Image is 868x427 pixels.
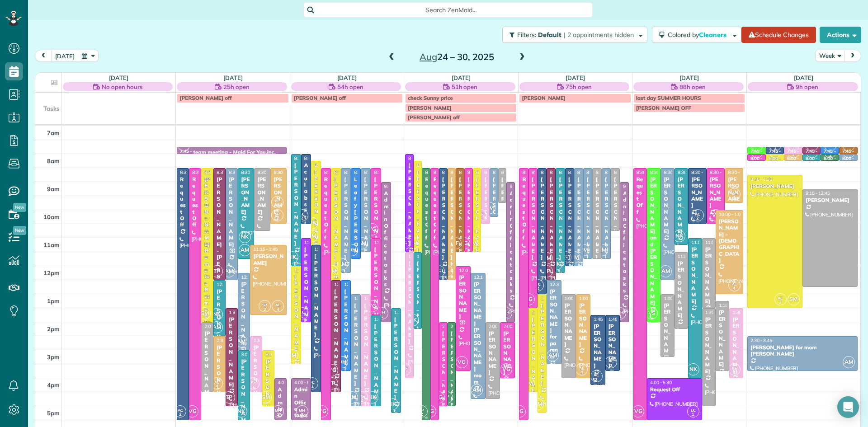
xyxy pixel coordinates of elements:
div: [PERSON_NAME] [705,246,713,305]
div: [PERSON_NAME] [442,330,445,415]
div: [PERSON_NAME] [476,176,479,261]
div: [PERSON_NAME] for mom [PERSON_NAME] [750,344,855,357]
div: [PERSON_NAME] [540,176,544,261]
button: next [844,50,861,62]
div: [PERSON_NAME] [677,176,685,235]
span: 1:00 - 3:15 [664,296,685,301]
span: AC [778,296,783,300]
span: 9:15 - 12:45 [806,190,830,196]
div: [PERSON_NAME] [294,162,298,247]
span: 8:30 - 10:45 [257,169,282,175]
span: NK [550,258,562,270]
div: [PERSON_NAME] [540,302,544,387]
span: 8:00 - 10:30 [304,155,329,161]
span: AM [356,237,368,249]
div: [PERSON_NAME] [458,274,468,320]
a: Filters: Default | 2 appointments hidden [498,27,647,43]
span: 8:30 - 1:00 [541,169,562,175]
div: [PERSON_NAME] [484,176,487,261]
div: [PERSON_NAME] [663,176,671,235]
span: AC [562,253,568,258]
div: [PERSON_NAME] [586,176,590,261]
span: 11:00 - 1:30 [705,239,730,245]
div: [PERSON_NAME] [253,344,259,416]
span: 12:30 - 4:30 [334,282,359,287]
div: [PERSON_NAME] - [PERSON_NAME] Funeral Home [216,176,223,384]
small: 2 [560,256,571,265]
small: 2 [775,298,786,307]
span: 8:45 - 1:30 [750,176,772,182]
span: 8:30 - 11:30 [459,169,483,175]
span: NK [211,308,223,320]
span: SM [198,307,211,319]
div: [PERSON_NAME] [304,246,308,331]
small: 2 [692,214,703,223]
div: [PERSON_NAME] [394,316,398,401]
div: [PERSON_NAME] [488,330,498,376]
span: 2:00 - 5:00 [442,324,464,329]
div: [PERSON_NAME] [408,260,411,345]
span: 8:30 - 11:15 [678,169,702,175]
div: [PERSON_NAME] [216,344,223,416]
span: 8:00 - 11:30 [408,155,433,161]
span: 8:30 - 12:30 [442,169,467,175]
div: [PERSON_NAME] - [DEMOGRAPHIC_DATA] [718,218,741,264]
small: 4 [729,193,740,202]
span: 8:30 - 12:15 [344,169,368,175]
span: 8:30 - 11:45 [354,169,378,175]
div: Request Off [636,176,644,215]
div: [PHONE_NUMBER] [273,224,284,236]
span: 12:00 - 3:45 [459,267,483,273]
div: [PERSON_NAME] [241,281,247,352]
span: 11:30 - 2:15 [417,253,441,259]
span: 8:30 - 5:30 [434,169,455,175]
span: 1:00 - 4:00 [579,296,601,301]
button: Week [815,50,845,62]
a: [DATE] [566,74,585,81]
span: 8:30 - 10:30 [710,169,734,175]
div: [PERSON_NAME] [549,176,553,261]
span: LC [402,239,407,244]
div: [PERSON_NAME] [577,176,580,261]
span: KF [732,366,737,371]
button: Actions [820,27,861,43]
span: 1:00 - 5:15 [541,296,562,301]
span: 1:45 - 3:45 [609,316,630,322]
span: 8:30 - 12:30 [217,169,241,175]
div: [PERSON_NAME] [450,330,453,415]
span: 10:00 - 1:00 [719,211,743,217]
div: [PERSON_NAME] [314,169,318,253]
span: 1:00 - 5:00 [364,296,386,301]
div: [PERSON_NAME] [253,253,284,266]
span: VG [523,293,535,305]
span: 12:00 - 3:30 [294,267,319,273]
span: 3:00 - 5:00 [265,352,287,357]
span: Filters: [517,31,536,39]
span: 8:00 - 12:00 [294,155,319,161]
span: [PERSON_NAME] OFF [636,104,691,111]
span: 2:00 - 4:30 [204,324,226,329]
div: [PERSON_NAME] [408,162,411,247]
div: [PERSON_NAME] [334,288,338,373]
span: 9:00 - 2:00 [623,183,645,189]
span: 1:45 - 4:15 [594,316,615,322]
button: Colored byCleaners [652,27,741,43]
div: [PERSON_NAME] [373,323,378,408]
span: NK [239,231,251,243]
div: [PERSON_NAME] [492,176,495,261]
a: Schedule Changes [741,27,816,43]
div: [PERSON_NAME] [467,176,470,261]
span: Aug [420,51,437,62]
span: AC [535,282,541,286]
div: [PERSON_NAME] [691,246,699,305]
div: [PERSON_NAME] [458,176,462,261]
span: 11:00 - 2:00 [304,239,329,245]
span: MH [503,310,509,314]
span: 8:30 - 11:30 [364,169,388,175]
div: Request Off [179,176,186,228]
small: 2 [259,305,270,314]
span: 11:00 - 4:00 [691,239,716,245]
div: [PERSON_NAME] [228,176,235,248]
span: 8:30 - 11:45 [605,169,629,175]
small: 2 [769,144,781,153]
